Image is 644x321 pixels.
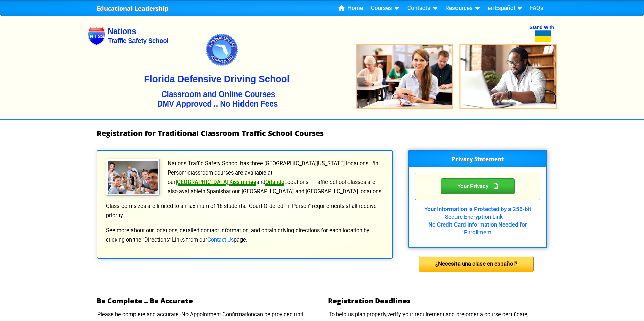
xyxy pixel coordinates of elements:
a: Kissimmee [229,179,256,185]
h2: Registration Deadlines [328,297,547,305]
a: Your Privacy [441,182,515,190]
div: ¿Necesita una clase en español? [419,256,534,272]
u: in Spanish [201,188,226,195]
div: Privacy Statement [441,178,515,194]
img: Nations Traffic School - Your DMV Approved Florida Traffic School [87,12,557,119]
div: Your Information is Protected by a 256-bit Secure Encryption Link --- No Credit Card Information ... [415,200,540,237]
h3: Privacy Statement [409,151,546,167]
a: Resources [443,3,482,13]
img: Traffic School Students [106,159,160,196]
p: Nations Traffic Safety School has three [GEOGRAPHIC_DATA][US_STATE] locations. "In Person" classr... [105,159,384,196]
a: ¿Necesita una clase en español? [419,260,534,267]
a: Orlando [265,179,284,185]
a: Courses [368,3,402,13]
p: See more about our locations, detailed contact information, and obtain driving directions for eac... [105,226,384,245]
a: Contacts [405,3,440,13]
a: en Español [485,3,525,13]
p: Classroom sizes are limited to a maximum of 18 students. Court Ordered "In Person" requirements s... [105,202,384,220]
a: Educational Leadership [97,3,169,14]
h2: Be Complete .. Be Accurate [97,297,316,305]
u: No Appointment Confirmation [181,311,254,318]
a: [GEOGRAPHIC_DATA] [176,179,228,185]
a: Home [336,3,366,13]
a: Contact Us [207,237,234,243]
h1: Registration for Traditional Classroom Traffic School Courses [97,129,547,137]
a: FAQs [527,3,546,13]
